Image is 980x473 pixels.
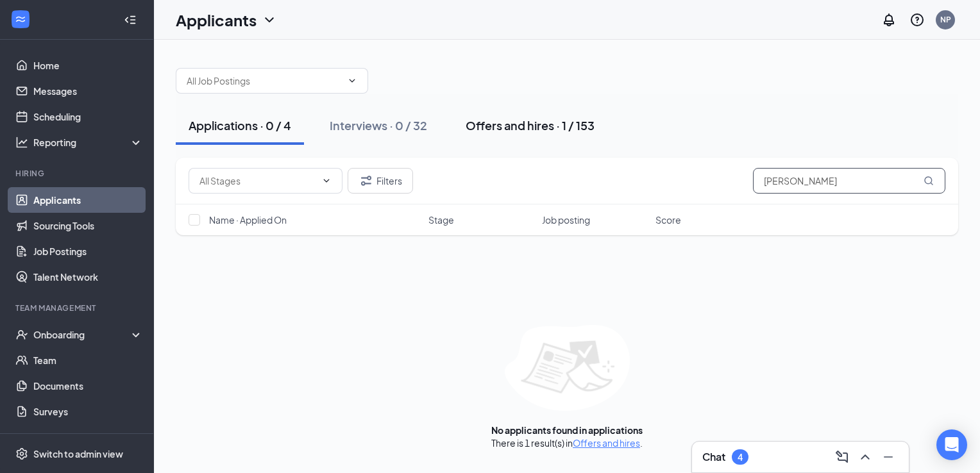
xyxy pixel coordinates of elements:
span: Name · Applied On [209,213,287,226]
div: There is 1 result(s) in . [491,436,643,449]
span: Job posting [542,213,590,226]
div: Switch to admin view [33,447,123,460]
a: Talent Network [33,264,143,290]
svg: Settings [15,447,28,460]
svg: QuestionInfo [909,12,925,28]
a: Home [33,53,143,78]
img: empty-state [505,325,630,411]
input: All Stages [199,174,316,188]
div: No applicants found in applications [491,424,643,436]
input: Search in applications [753,168,945,194]
svg: Analysis [15,136,28,149]
div: Onboarding [33,328,132,341]
a: Applicants [33,187,143,213]
svg: Collapse [124,13,137,26]
button: Minimize [878,447,899,467]
svg: ChevronDown [347,76,357,86]
div: Interviews · 0 / 32 [330,117,427,133]
svg: ComposeMessage [834,449,850,465]
svg: ChevronUp [857,449,873,465]
svg: Filter [359,173,374,188]
a: Job Postings [33,238,143,264]
a: Documents [33,373,143,399]
div: Open Intercom Messenger [936,429,967,460]
svg: MagnifyingGlass [924,176,934,186]
div: Hiring [15,168,140,179]
a: Scheduling [33,104,143,129]
h1: Applicants [176,9,257,31]
a: Offers and hires [573,437,640,449]
svg: Minimize [881,449,896,465]
svg: WorkstreamLogo [14,13,27,26]
a: Sourcing Tools [33,213,143,238]
a: Surveys [33,399,143,424]
h3: Chat [702,450,725,464]
svg: Notifications [881,12,897,28]
span: Score [655,213,681,226]
div: Offers and hires · 1 / 153 [466,117,595,133]
a: Team [33,347,143,373]
a: Messages [33,78,143,104]
button: ChevronUp [855,447,875,467]
svg: ChevronDown [262,12,277,28]
span: Stage [428,213,454,226]
div: 4 [738,452,743,463]
button: Filter Filters [348,168,413,194]
div: Applications · 0 / 4 [189,117,291,133]
input: All Job Postings [187,74,342,88]
svg: UserCheck [15,328,28,341]
svg: ChevronDown [321,176,332,186]
button: ComposeMessage [832,447,852,467]
div: NP [940,14,951,25]
div: Reporting [33,136,144,149]
div: Team Management [15,303,140,313]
